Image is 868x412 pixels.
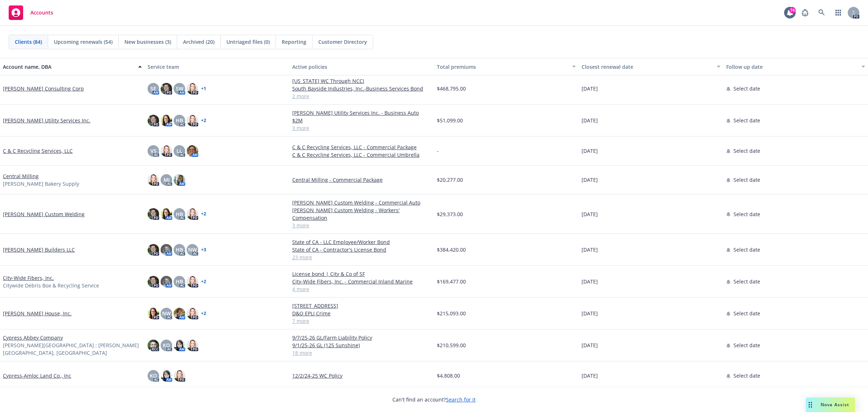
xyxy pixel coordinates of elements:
[174,370,185,382] img: photo
[145,58,289,75] button: Service team
[582,210,598,218] span: [DATE]
[821,402,849,408] span: Nova Assist
[161,370,172,382] img: photo
[582,147,598,155] span: [DATE]
[437,63,568,71] div: Total premiums
[174,174,185,186] img: photo
[292,302,431,310] a: [STREET_ADDRESS]
[163,341,170,349] span: KO
[437,341,466,349] span: $210,599.00
[292,317,431,325] a: 7 more
[3,117,90,124] a: [PERSON_NAME] Utility Services Inc.
[437,372,460,379] span: $4,808.00
[814,5,829,20] a: Search
[3,334,63,341] a: Cypress Abbey Company
[437,176,463,184] span: $20,277.00
[3,210,85,218] a: [PERSON_NAME] Custom Welding
[161,276,172,287] img: photo
[292,310,431,317] a: D&O EPLI Crime
[806,398,855,412] button: Nova Assist
[161,208,172,220] img: photo
[201,118,206,123] a: + 2
[789,7,796,13] div: 74
[582,117,598,124] span: [DATE]
[187,115,198,126] img: photo
[292,238,431,246] a: State of CA - LLC Employee/Worker Bond
[174,340,185,351] img: photo
[582,63,712,71] div: Closest renewal date
[187,276,198,287] img: photo
[723,58,868,75] button: Follow up date
[150,372,157,379] span: KO
[292,143,431,151] a: C & C Recycling Services, LLC - Commercial Package
[831,5,846,20] a: Switch app
[201,87,206,91] a: + 1
[187,308,198,319] img: photo
[292,109,431,117] a: [PERSON_NAME] Utility Services Inc. - Business Auto
[176,210,183,218] span: HB
[392,396,476,403] span: Can't find an account?
[150,85,156,92] span: SE
[54,38,112,46] span: Upcoming renewals (54)
[161,83,172,94] img: photo
[187,340,198,351] img: photo
[176,147,182,155] span: LL
[3,310,72,317] a: [PERSON_NAME] House, Inc.
[161,115,172,126] img: photo
[582,372,598,379] span: [DATE]
[437,210,463,218] span: $29,373.00
[176,117,183,124] span: HB
[582,85,598,92] span: [DATE]
[6,3,56,23] a: Accounts
[289,58,434,75] button: Active policies
[292,85,431,92] a: South Bayside Industries, Inc.-Business Services Bond
[3,180,79,188] span: [PERSON_NAME] Bakery Supply
[733,278,760,285] span: Select date
[292,92,431,100] a: 2 more
[437,278,466,285] span: $169,477.00
[3,282,99,289] span: Citywide Debris Box & Recycling Service
[163,176,170,184] span: MJ
[437,147,439,155] span: -
[3,274,54,282] a: City-Wide Fibers, Inc.
[124,38,171,46] span: New businesses (3)
[292,285,431,293] a: 4 more
[798,5,812,20] a: Report a Bug
[733,310,760,317] span: Select date
[437,246,466,253] span: $384,420.00
[292,63,431,71] div: Active policies
[201,212,206,216] a: + 2
[201,248,206,252] a: + 3
[148,244,159,256] img: photo
[292,199,431,206] a: [PERSON_NAME] Custom Welding - Commercial Auto
[733,117,760,124] span: Select date
[161,244,172,256] img: photo
[201,279,206,284] a: + 2
[3,147,73,155] a: C & C Recycling Services, LLC
[582,176,598,184] span: [DATE]
[582,341,598,349] span: [DATE]
[733,85,760,92] span: Select date
[201,311,206,316] a: + 2
[187,208,198,220] img: photo
[582,310,598,317] span: [DATE]
[187,83,198,94] img: photo
[582,246,598,253] span: [DATE]
[3,172,39,180] a: Central Milling
[437,85,466,92] span: $468,795.00
[437,310,466,317] span: $215,093.00
[188,246,197,253] span: NW
[292,124,431,132] a: 3 more
[30,10,53,16] span: Accounts
[3,63,134,71] div: Account name, DBA
[176,278,183,285] span: HB
[148,115,159,126] img: photo
[733,176,760,184] span: Select date
[446,396,476,403] a: Search for it
[226,38,270,46] span: Untriaged files (0)
[437,117,463,124] span: $51,099.00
